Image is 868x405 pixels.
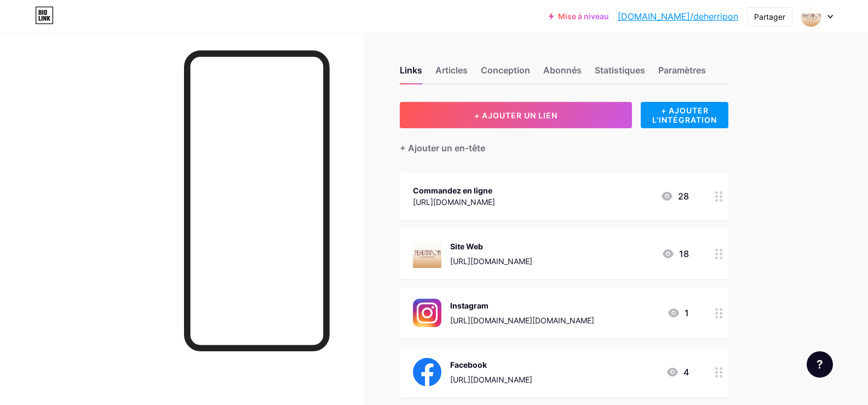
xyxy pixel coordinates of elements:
font: 28 [678,191,689,202]
font: Statistiques [595,65,645,76]
font: Instagram [450,301,488,310]
img: Site Web [413,239,441,268]
font: [URL][DOMAIN_NAME] [450,256,532,266]
font: + AJOUTER UN LIEN [474,111,557,120]
font: Paramètres [658,65,706,76]
img: Instagram [413,299,441,327]
font: Conception [481,65,530,76]
font: + AJOUTER L'INTÉGRATION [652,106,717,124]
font: Articles [435,65,468,76]
font: Facebook [450,360,487,369]
font: [DOMAIN_NAME]/deherripon [618,11,738,22]
font: [URL][DOMAIN_NAME][DOMAIN_NAME] [450,316,594,325]
font: Partager [754,12,785,21]
button: + AJOUTER UN LIEN [400,102,633,128]
font: Links [400,65,422,76]
font: Mise à niveau [558,12,609,21]
a: [DOMAIN_NAME]/deherripon [618,10,738,23]
img: Facebook [413,358,441,386]
font: 1 [685,307,689,318]
font: [URL][DOMAIN_NAME] [413,197,495,207]
font: 4 [683,367,689,378]
font: + Ajouter un en-tête [400,142,485,153]
img: Yves Antoine Deherripon [801,6,821,27]
font: [URL][DOMAIN_NAME] [450,375,532,384]
font: 18 [679,248,689,259]
font: Abonnés [543,65,582,76]
font: Site Web [450,242,483,251]
font: Commandez en ligne [413,186,492,195]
